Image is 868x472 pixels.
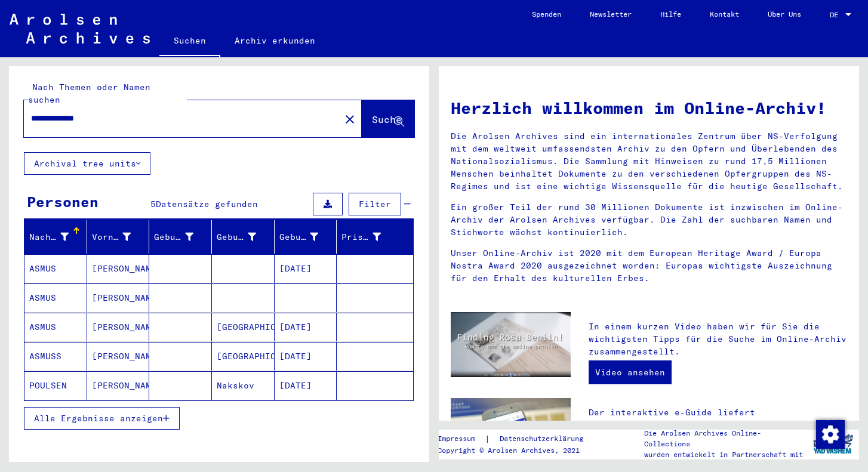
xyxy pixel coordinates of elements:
img: Zustimmung ändern [816,420,845,449]
a: Video ansehen [589,360,672,384]
span: Filter [359,199,391,209]
mat-header-cell: Vorname [87,220,150,254]
mat-label: Nach Themen oder Namen suchen [28,82,150,105]
span: Datensätze gefunden [156,199,258,209]
div: Nachname [29,231,69,243]
p: Unser Online-Archiv ist 2020 mit dem European Heritage Award / Europa Nostra Award 2020 ausgezeic... [451,247,847,285]
mat-cell: [DATE] [275,313,337,341]
mat-cell: [PERSON_NAME] [87,342,150,371]
mat-header-cell: Nachname [24,220,87,254]
mat-cell: ASMUSS [24,342,87,371]
img: Arolsen_neg.svg [10,14,150,44]
div: Geburtsname [154,227,211,246]
div: Geburtsdatum [279,227,337,246]
img: yv_logo.png [811,429,855,459]
mat-cell: [GEOGRAPHIC_DATA] [212,313,275,341]
span: Suche [372,113,402,125]
mat-cell: [DATE] [275,342,337,371]
p: Die Arolsen Archives Online-Collections [644,428,807,449]
mat-cell: ASMUS [24,283,87,312]
div: Vorname [92,227,149,246]
mat-cell: POULSEN [24,371,87,400]
button: Archival tree units [24,152,150,175]
div: Personen [27,191,99,212]
mat-cell: [PERSON_NAME] [87,313,150,341]
p: In einem kurzen Video haben wir für Sie die wichtigsten Tipps für die Suche im Online-Archiv zusa... [589,320,847,358]
button: Clear [338,107,362,131]
button: Filter [349,193,401,215]
p: Die Arolsen Archives sind ein internationales Zentrum über NS-Verfolgung mit dem weltweit umfasse... [451,130,847,193]
mat-cell: ASMUS [24,254,87,283]
mat-cell: [DATE] [275,254,337,283]
div: Prisoner # [341,227,399,246]
button: Suche [362,100,414,137]
div: Geburt‏ [217,227,274,246]
mat-header-cell: Geburtsdatum [275,220,337,254]
div: | [438,433,598,445]
p: wurden entwickelt in Partnerschaft mit [644,449,807,460]
div: Geburtsname [154,231,193,243]
div: Nachname [29,227,87,246]
mat-cell: [DATE] [275,371,337,400]
mat-cell: [GEOGRAPHIC_DATA] [212,342,275,371]
button: Alle Ergebnisse anzeigen [24,407,180,430]
p: Ein großer Teil der rund 30 Millionen Dokumente ist inzwischen im Online-Archiv der Arolsen Archi... [451,201,847,239]
p: Copyright © Arolsen Archives, 2021 [438,445,598,456]
span: 5 [150,199,156,209]
mat-cell: [PERSON_NAME] [87,371,150,400]
a: Suchen [159,26,220,57]
mat-icon: close [343,112,357,127]
mat-cell: [PERSON_NAME] [87,254,150,283]
mat-header-cell: Prisoner # [337,220,413,254]
a: Datenschutzerklärung [490,433,598,445]
div: Vorname [92,231,131,243]
div: Geburt‏ [217,231,256,243]
span: DE [830,11,843,19]
div: Geburtsdatum [279,231,319,243]
mat-cell: ASMUS [24,313,87,341]
span: Alle Ergebnisse anzeigen [34,413,163,424]
mat-header-cell: Geburt‏ [212,220,275,254]
h1: Herzlich willkommen im Online-Archiv! [451,95,847,121]
a: Impressum [438,433,485,445]
mat-cell: Nakskov [212,371,275,400]
p: Der interaktive e-Guide liefert Hintergrundwissen zum Verständnis der Dokumente. Sie finden viele... [589,406,847,469]
a: Archiv erkunden [220,26,330,55]
img: video.jpg [451,312,571,378]
mat-header-cell: Geburtsname [149,220,212,254]
div: Prisoner # [341,231,381,243]
mat-cell: [PERSON_NAME] [87,283,150,312]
